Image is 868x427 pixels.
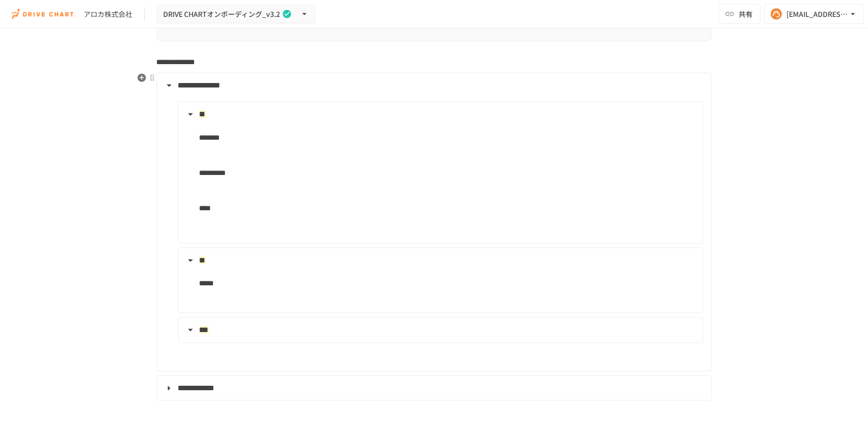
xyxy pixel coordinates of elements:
[163,8,280,20] span: DRIVE CHARTオンボーディング_v3.2
[765,4,864,24] button: [EMAIL_ADDRESS][DOMAIN_NAME]
[12,6,76,22] img: i9VDDS9JuLRLX3JIUyK59LcYp6Y9cayLPHs4hOxMB9W
[786,8,848,20] div: [EMAIL_ADDRESS][DOMAIN_NAME]
[719,4,761,24] button: 共有
[157,4,316,24] button: DRIVE CHARTオンボーディング_v3.2
[84,9,132,19] div: アロカ株式会社
[739,8,753,19] span: 共有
